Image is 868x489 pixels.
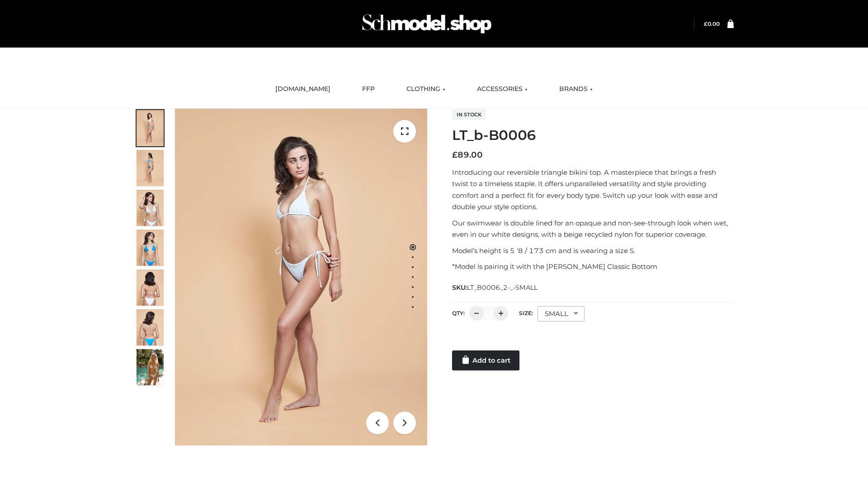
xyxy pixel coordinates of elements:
[470,79,534,99] a: ACCESSORIES
[452,150,483,160] bdi: 89.00
[467,283,538,292] span: LT_B0006_2-_-SMALL
[400,79,452,99] a: CLOTHING
[452,310,465,316] label: QTY:
[137,349,164,385] img: Arieltop_CloudNine_AzureSky2.jpg
[452,282,538,293] span: SKU:
[704,20,720,27] bdi: 0.00
[704,20,720,27] a: £0.00
[552,79,599,99] a: BRANDS
[137,110,164,146] img: ArielClassicBikiniTop_CloudNine_AzureSky_OW114ECO_1-scaled.jpg
[452,261,734,273] p: *Model is pairing it with the [PERSON_NAME] Classic Bottom
[452,217,734,240] p: Our swimwear is double lined for an opaque and non-see-through look when wet, even in our white d...
[452,245,734,257] p: Model’s height is 5 ‘8 / 173 cm and is wearing a size S.
[452,167,734,213] p: Introducing our reversible triangle bikini top. A masterpiece that brings a fresh twist to a time...
[175,109,427,446] img: ArielClassicBikiniTop_CloudNine_AzureSky_OW114ECO_1
[538,306,585,321] div: SMALL
[452,109,486,120] span: In stock
[452,127,734,144] h1: LT_b-B0006
[137,309,164,345] img: ArielClassicBikiniTop_CloudNine_AzureSky_OW114ECO_8-scaled.jpg
[519,310,533,316] label: Size:
[704,20,708,27] span: £
[137,190,164,226] img: ArielClassicBikiniTop_CloudNine_AzureSky_OW114ECO_3-scaled.jpg
[452,350,519,370] a: Add to cart
[137,150,164,186] img: ArielClassicBikiniTop_CloudNine_AzureSky_OW114ECO_2-scaled.jpg
[137,230,164,266] img: ArielClassicBikiniTop_CloudNine_AzureSky_OW114ECO_4-scaled.jpg
[355,79,382,99] a: FFP
[452,150,458,160] span: £
[137,269,164,306] img: ArielClassicBikiniTop_CloudNine_AzureSky_OW114ECO_7-scaled.jpg
[359,6,495,42] img: Schmodel Admin 964
[269,79,337,99] a: [DOMAIN_NAME]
